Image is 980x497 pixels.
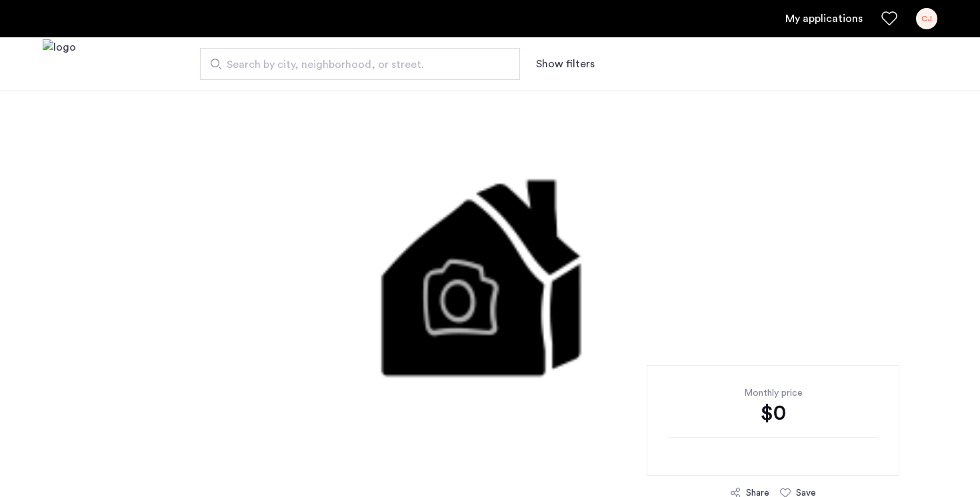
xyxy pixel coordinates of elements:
[227,57,483,73] span: Search by city, neighborhood, or street.
[200,48,520,80] input: Apartment Search
[916,8,937,29] div: CJ
[43,39,76,89] a: Cazamio logo
[668,400,878,426] div: $0
[43,39,76,89] img: logo
[177,91,804,490] img: 1.gif
[785,11,863,27] a: My application
[536,56,595,72] button: Show or hide filters
[668,386,878,400] div: Monthly price
[881,11,897,27] a: Favorites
